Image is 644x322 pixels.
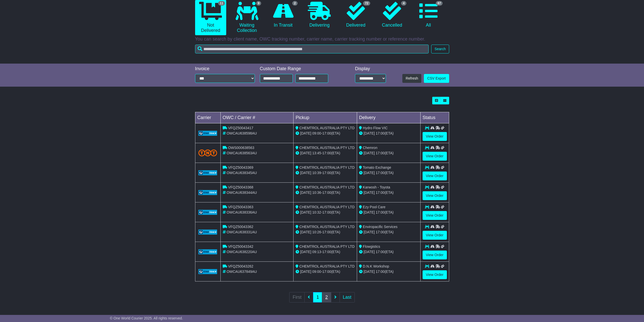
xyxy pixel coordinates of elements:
[300,171,311,175] span: [DATE]
[376,151,385,155] span: 17:00
[355,66,386,72] div: Display
[220,112,294,123] td: OWC / Carrier #
[300,210,311,214] span: [DATE]
[296,210,355,215] div: - (ETA)
[313,292,322,302] a: 1
[226,250,257,254] span: OWCAU638220AU
[296,131,355,136] div: - (ETA)
[228,225,253,229] span: VFQZ50043362
[312,270,321,274] span: 09:00
[359,190,418,195] div: (ETA)
[195,112,220,123] td: Carrier
[198,230,217,235] img: GetCarrierServiceLogo
[423,231,447,240] a: View Order
[423,132,447,141] a: View Order
[363,126,388,130] span: Hydro Flow VIC
[364,250,375,254] span: [DATE]
[312,151,321,155] span: 13:45
[294,112,357,123] td: Pickup
[296,190,355,195] div: - (ETA)
[363,146,378,150] span: Chemron
[198,149,217,156] img: TNT_Domestic.png
[226,230,257,234] span: OWCAU638331AU
[363,205,385,209] span: Ezy Pool Care
[420,112,449,123] td: Status
[359,249,418,255] div: (ETA)
[423,172,447,180] a: View Order
[228,146,254,150] span: OWS000638563
[363,225,398,229] span: Enviropacific Services
[363,264,389,268] span: D.N.K Workshop
[364,151,375,155] span: [DATE]
[228,264,253,268] span: VFQZ50043262
[218,1,225,6] span: 11
[363,244,380,249] span: Flowgistics
[340,292,355,302] a: Last
[312,171,321,175] span: 10:39
[299,185,355,189] span: CHEMTROL AUSTRALIA PTY LTD
[312,191,321,195] span: 10:36
[359,230,418,235] div: (ETA)
[322,131,331,135] span: 17:00
[363,1,370,6] span: 72
[322,270,331,274] span: 17:00
[364,270,375,274] span: [DATE]
[228,244,253,249] span: VFQZ50043342
[228,185,253,189] span: VFQZ50043368
[363,185,390,189] span: Karwosh - Toyota
[312,210,321,214] span: 10:32
[198,131,217,136] img: GetCarrierServiceLogo
[364,131,375,135] span: [DATE]
[431,45,449,53] button: Search
[260,66,341,72] div: Custom Date Range
[364,210,375,214] span: [DATE]
[359,150,418,156] div: (ETA)
[364,230,375,234] span: [DATE]
[359,170,418,176] div: (ETA)
[357,112,420,123] td: Delivery
[198,170,217,175] img: GetCarrierServiceLogo
[299,225,355,229] span: CHEMTROL AUSTRALIA PTY LTD
[226,171,257,175] span: OWCAU638345AU
[359,269,418,274] div: (ETA)
[364,171,375,175] span: [DATE]
[292,1,298,6] span: 2
[195,66,255,72] div: Invoice
[300,151,311,155] span: [DATE]
[256,1,261,6] span: 9
[423,152,447,161] a: View Order
[299,165,355,169] span: CHEMTROL AUSTRALIA PTY LTD
[228,165,253,169] span: VFQZ50043369
[198,249,217,254] img: GetCarrierServiceLogo
[299,205,355,209] span: CHEMTROL AUSTRALIA PTY LTD
[299,146,355,150] span: CHEMTROL AUSTRALIA PTY LTD
[228,126,253,130] span: VFQZ50043417
[363,165,391,169] span: Tomato Exchange
[322,250,331,254] span: 17:00
[299,126,355,130] span: CHEMTROL AUSTRALIA PTY LTD
[376,270,385,274] span: 17:00
[226,270,257,274] span: OWCAU637849AU
[376,250,385,254] span: 17:00
[364,191,375,195] span: [DATE]
[423,270,447,279] a: View Order
[359,210,418,215] div: (ETA)
[376,191,385,195] span: 17:00
[312,131,321,135] span: 09:00
[226,210,257,214] span: OWCAU638336AU
[423,211,447,220] a: View Order
[300,131,311,135] span: [DATE]
[312,230,321,234] span: 10:26
[296,150,355,156] div: - (ETA)
[300,270,311,274] span: [DATE]
[401,1,406,6] span: 4
[300,230,311,234] span: [DATE]
[322,191,331,195] span: 17:00
[423,251,447,259] a: View Order
[296,230,355,235] div: - (ETA)
[424,74,449,83] a: CSV Export
[376,171,385,175] span: 17:00
[296,170,355,176] div: - (ETA)
[296,249,355,255] div: - (ETA)
[300,250,311,254] span: [DATE]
